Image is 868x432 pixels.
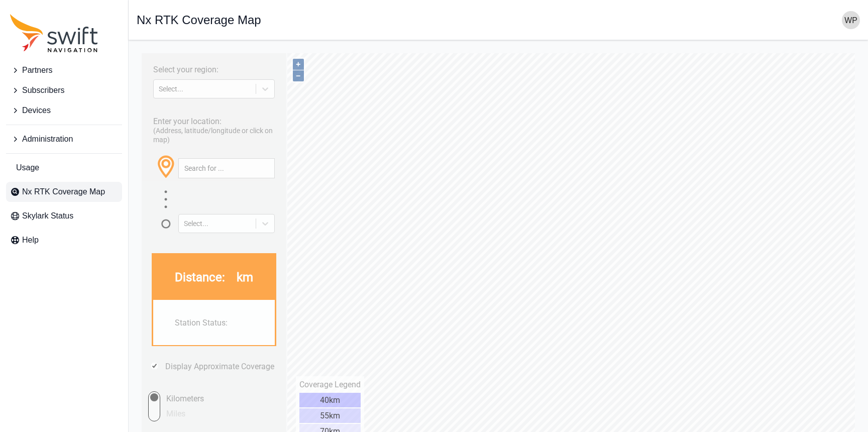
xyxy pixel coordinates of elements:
[6,158,122,178] a: Usage
[22,104,51,117] span: Devices
[6,80,122,100] button: Subscribers
[22,84,64,96] span: Subscribers
[163,360,224,375] div: 55km
[22,64,52,76] span: Partners
[22,186,105,198] span: Nx RTK Coverage Map
[137,14,261,26] h1: Nx RTK Coverage Map
[22,210,73,222] span: Skylark Status
[22,133,73,145] span: Administration
[163,345,224,359] div: 40km
[6,100,122,121] button: Devices
[6,206,122,226] a: Skylark Status
[16,162,39,174] span: Usage
[641,390,714,397] li: © contributors.
[645,390,684,397] a: OpenStreetMap
[6,129,122,149] button: Administration
[163,376,224,390] div: 70km
[163,332,224,341] div: Coverage Legend
[6,182,122,202] a: Nx RTK Coverage Map
[22,234,39,246] span: Help
[842,11,860,29] img: user photo
[6,230,122,250] a: Help
[6,60,122,80] button: Partners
